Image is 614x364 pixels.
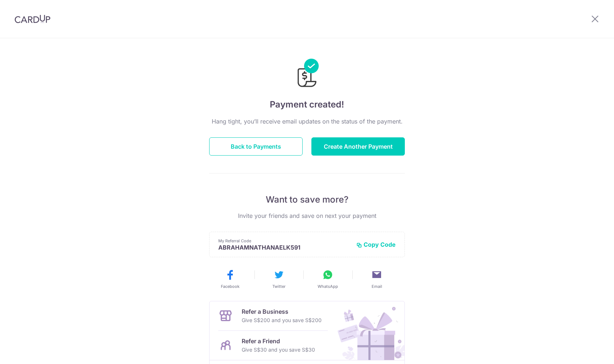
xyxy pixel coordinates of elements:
[209,137,303,156] button: Back to Payments
[295,59,319,89] img: Payments
[242,307,322,316] p: Refer a Business
[242,337,315,345] p: Refer a Friend
[242,345,315,354] p: Give S$30 and you save S$30
[372,283,382,289] span: Email
[209,117,405,126] p: Hang tight, you’ll receive email updates on the status of the payment.
[318,283,338,289] span: WhatsApp
[15,15,50,23] img: CardUp
[306,269,349,289] button: WhatsApp
[311,137,405,156] button: Create Another Payment
[272,283,285,289] span: Twitter
[355,269,398,289] button: Email
[218,238,350,244] p: My Referral Code
[209,98,405,111] h4: Payment created!
[257,269,300,289] button: Twitter
[208,269,252,289] button: Facebook
[221,283,239,289] span: Facebook
[242,316,322,325] p: Give S$200 and you save S$200
[209,194,405,206] p: Want to save more?
[218,244,350,251] p: ABRAHAMNATHANAELK591
[209,211,405,220] p: Invite your friends and save on next your payment
[331,301,404,360] img: Refer
[356,241,396,248] button: Copy Code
